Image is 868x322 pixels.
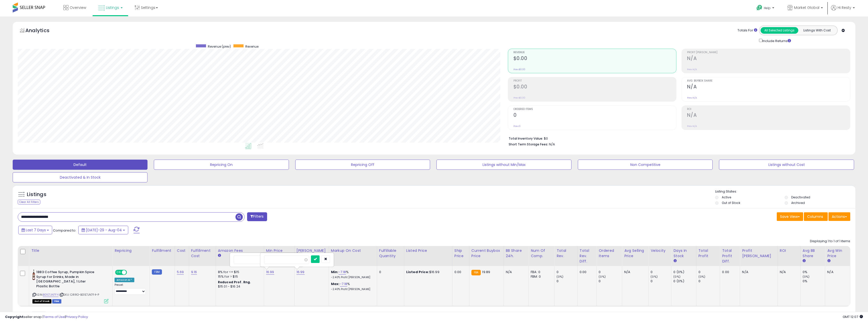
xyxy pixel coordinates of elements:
span: Revenue (prev) [208,44,231,49]
i: Get Help [756,5,763,11]
div: 0 [557,270,577,274]
b: Min: [331,270,339,274]
small: (0%) [698,275,706,279]
span: OFF [126,270,134,275]
div: Current Buybox Price [471,248,502,259]
div: Num of Comp. [531,248,552,259]
div: 0 (0%) [673,270,696,274]
div: FBA: 0 [531,270,550,274]
div: Amazon Fees [218,248,262,253]
div: N/A [780,270,797,274]
span: Profit [513,80,676,82]
span: Last 7 Days [26,228,46,233]
b: Reduced Prof. Rng. [218,280,251,284]
span: 19.89 [482,270,490,274]
button: All Selected Listings [761,27,798,34]
small: (0%) [651,275,658,279]
a: 16.99 [297,270,305,275]
div: ROI [780,248,798,253]
h5: Analytics [25,27,59,35]
button: Listings With Cost [798,27,836,34]
button: Listings without Cost [719,160,854,170]
div: Fulfillment Cost [191,248,214,259]
button: Repricing On [154,160,289,170]
p: -2.40% Profit [PERSON_NAME] [331,288,373,291]
a: 5.69 [177,270,184,275]
div: 15% for > $15 [218,274,260,279]
div: $15.01 - $16.24 [218,285,260,289]
span: [DATE]-29 - Aug-04 [86,228,122,233]
span: Help [764,6,771,10]
span: FBM [52,299,61,304]
div: 0 [379,270,400,274]
div: Include Returns [755,38,797,44]
div: Fulfillment [152,248,172,253]
div: Fulfillable Quantity [379,248,402,259]
div: N/A [506,270,525,274]
a: Help [752,1,779,16]
div: 0 [698,270,720,274]
small: FBM [152,269,162,275]
span: Revenue [513,51,676,54]
a: Privacy Policy [66,314,88,319]
small: (0%) [803,275,810,279]
div: 0 [599,270,622,274]
button: Repricing Off [295,160,430,170]
div: 0.00 [580,270,593,274]
div: Avg Win Price [827,248,848,259]
div: Displaying 1 to 1 of 1 items [810,239,850,244]
div: 0.00 [722,270,736,274]
div: Velocity [651,248,669,253]
small: Prev: $0.00 [513,68,525,71]
div: Avg Selling Price [624,248,646,259]
div: Total Profit Diff. [722,248,738,264]
span: Market Global [794,5,819,10]
span: Columns [807,214,823,219]
img: 31EoYU0FkZL._SL40_.jpg [32,270,35,280]
b: Short Term Storage Fees: [509,142,548,146]
a: 9.16 [191,270,197,275]
b: Listed Price: [406,270,429,274]
div: 0% [803,270,825,274]
b: 1883 Coffee Syrup, Pumpkin Spice Syrup for Drinks, Made in [GEOGRAPHIC_DATA], 1 Liter Plastic Bottle [36,270,98,290]
h2: 0 [513,112,676,119]
a: Terms of Use [43,314,65,319]
div: % [331,282,373,291]
div: 0 [557,279,577,283]
b: Max: [331,281,340,286]
small: Avg Win Price. [827,259,830,263]
div: seller snap | | [5,315,88,319]
div: FBM: 0 [531,274,550,279]
div: Title [31,248,110,253]
small: Prev: N/A [687,96,697,99]
small: Prev: N/A [687,68,697,71]
div: Min Price [266,248,292,253]
div: 0 [698,279,720,283]
p: Listing States: [715,189,855,194]
span: Compared to: [53,228,76,233]
span: Listings [106,5,119,10]
div: Profit [PERSON_NAME] [742,248,775,259]
button: Columns [804,212,828,221]
label: Out of Stock [722,201,740,205]
small: FBA [471,270,481,275]
span: ON [116,270,122,275]
b: Total Inventory Value: [509,136,543,141]
div: Total Profit [698,248,718,259]
small: Avg BB Share. [803,259,806,263]
div: Ordered Items [599,248,620,259]
div: 8% for <= $15 [218,270,260,274]
div: 0% [803,279,825,283]
span: Ordered Items [513,108,676,111]
div: Days In Stock [673,248,694,259]
button: Non Competitive [578,160,713,170]
div: Avg BB Share [803,248,823,259]
label: Deactivated [791,195,810,199]
div: Preset: [115,283,146,295]
a: -7.18 [340,281,347,287]
a: -7.18 [339,270,346,275]
small: (0%) [673,275,680,279]
h2: $0.00 [513,55,676,62]
span: Avg. Buybox Share [687,80,850,82]
div: Markup on Cost [331,248,375,253]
